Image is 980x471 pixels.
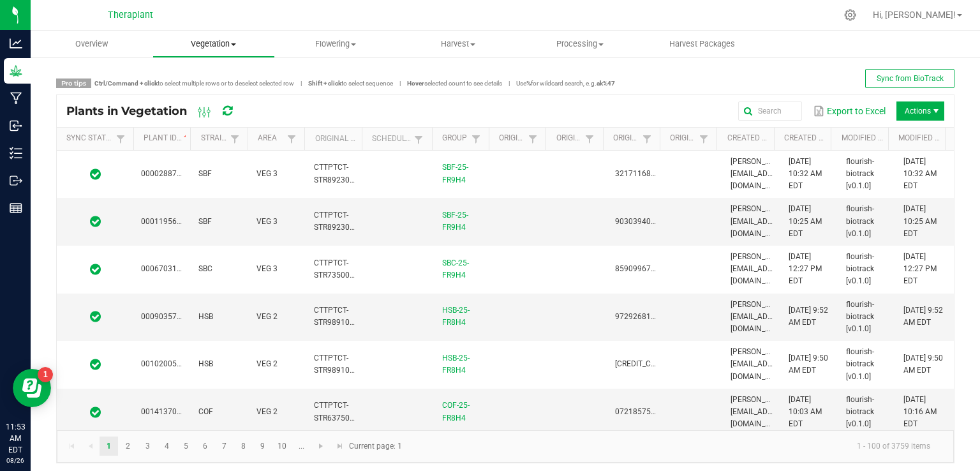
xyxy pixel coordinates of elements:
[499,133,525,144] a: Origin GroupSortable
[738,101,802,121] input: Search
[256,169,278,178] span: VEG 3
[727,133,769,144] a: Created BySortable
[141,264,212,273] span: 0006703121919299
[526,80,531,87] strong: %
[90,215,101,228] span: In Sync
[10,92,22,105] inline-svg: Manufacturing
[896,101,944,121] li: Actions
[442,133,468,144] a: GroupSortable
[201,133,227,144] a: StrainSortable
[256,359,278,368] span: VEG 2
[731,204,792,237] span: [PERSON_NAME][EMAIL_ADDRESS][DOMAIN_NAME]
[94,80,294,87] span: to select multiple rows or to deselect selected row
[113,131,128,147] a: Filter
[789,204,822,237] span: [DATE] 10:25 AM EDT
[502,78,516,88] span: |
[615,169,687,178] span: 3217116865064080
[903,204,937,237] span: [DATE] 10:25 AM EDT
[308,80,341,87] strong: Shift + click
[58,38,125,50] span: Overview
[442,163,468,184] a: SBF-25-FR9H4
[597,80,615,87] strong: ak%47
[66,100,255,122] div: Plants in Vegetation
[215,437,234,456] a: Page 7
[312,437,330,456] a: Go to the next page
[6,421,25,456] p: 11:53 AM EDT
[256,407,278,416] span: VEG 2
[442,306,470,327] a: HSB-25-FR8H4
[292,437,311,456] a: Page 11
[273,437,292,456] a: Page 10
[613,133,639,144] a: Origin Package IDSortable
[731,157,792,190] span: [PERSON_NAME][EMAIL_ADDRESS][DOMAIN_NAME]
[582,131,597,147] a: Filter
[119,437,137,456] a: Page 2
[90,263,101,276] span: In Sync
[652,38,752,50] span: Harvest Packages
[468,131,484,147] a: Filter
[308,80,393,87] span: to select sequence
[810,100,889,122] button: Export to Excel
[304,128,361,151] th: Original Plant ID
[256,217,278,226] span: VEG 3
[731,300,792,333] span: [PERSON_NAME][EMAIL_ADDRESS][DOMAIN_NAME]
[407,80,424,87] strong: Hover
[198,217,212,226] span: SBF
[10,37,22,50] inline-svg: Analytics
[442,401,470,422] a: COF-25-FR8H4
[181,133,191,144] span: Sortable
[670,133,696,144] a: Origin Package Lot NumberSortable
[877,74,944,83] span: Sync from BioTrack
[873,10,956,20] span: Hi, [PERSON_NAME]!
[789,157,822,190] span: [DATE] 10:32 AM EDT
[784,133,826,144] a: Created DateSortable
[411,131,426,147] a: Filter
[66,133,112,144] a: Sync StatusSortable
[141,217,212,226] span: 0001195665796337
[10,64,22,77] inline-svg: Grow
[789,395,822,428] span: [DATE] 10:03 AM EDT
[158,437,176,456] a: Page 4
[615,217,687,226] span: 9030394092078442
[442,211,468,232] a: SBF-25-FR9H4
[256,312,278,321] span: VEG 2
[789,252,822,285] span: [DATE] 12:27 PM EDT
[442,258,469,280] a: SBC-25-FR9H4
[152,31,274,57] a: Vegetation
[31,31,152,57] a: Overview
[141,359,212,368] span: 0010200530545591
[898,133,940,144] a: Modified DateSortable
[275,31,397,57] a: Flowering
[615,359,701,368] span: [CREDIT_CARD_NUMBER]
[253,437,272,456] a: Page 9
[314,258,381,280] span: CTTPTCT-STR735000000023
[38,367,53,382] iframe: Resource center unread badge
[90,358,101,371] span: In Sync
[141,312,212,321] span: 0009035724963048
[141,169,212,178] span: 0000288717404358
[842,133,884,144] a: Modified BySortable
[641,31,763,57] a: Harvest Packages
[10,147,22,160] inline-svg: Inventory
[397,38,518,50] span: Harvest
[256,264,278,273] span: VEG 3
[57,430,954,463] kendo-pager: Current page: 1
[410,436,940,457] kendo-pager-info: 1 - 100 of 3759 items
[56,78,91,88] span: Pro tips
[903,354,943,375] span: [DATE] 9:50 AM EDT
[846,157,874,190] span: flourish-biotrack [v0.1.0]
[556,133,583,144] a: Origin PlantSortable
[615,407,687,416] span: 0721857561058121
[335,441,345,451] span: Go to the last page
[615,312,687,321] span: 9729268152330502
[90,406,101,419] span: In Sync
[198,359,213,368] span: HSB
[276,38,396,50] span: Flowering
[865,69,954,88] button: Sync from BioTrack
[294,78,308,88] span: |
[198,407,213,416] span: COF
[846,204,874,237] span: flourish-biotrack [v0.1.0]
[789,306,828,327] span: [DATE] 9:52 AM EDT
[314,211,381,232] span: CTTPTCT-STR892300000004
